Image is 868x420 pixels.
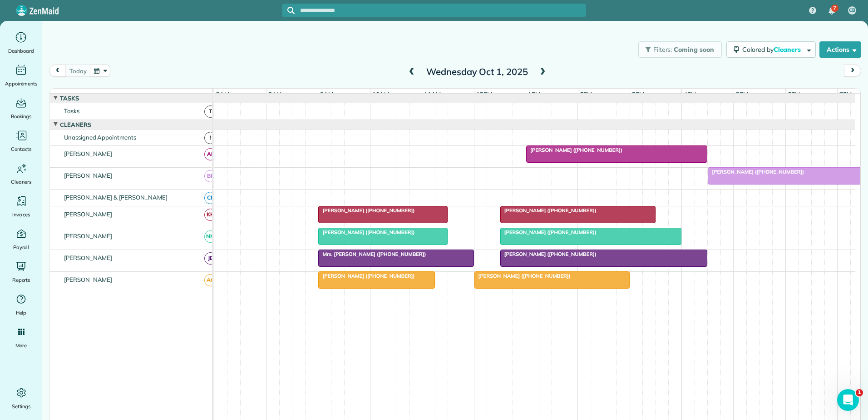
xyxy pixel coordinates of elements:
[422,90,443,98] span: 11am
[58,121,93,128] span: Cleaners
[15,341,27,350] span: More
[849,7,855,14] span: CB
[12,275,30,285] span: Reports
[786,90,802,98] span: 6pm
[370,90,391,98] span: 10am
[578,90,594,98] span: 2pm
[838,90,853,98] span: 7pm
[62,254,114,261] span: [PERSON_NAME]
[62,107,81,115] span: Tasks
[4,128,39,154] a: Contacts
[11,112,32,121] span: Bookings
[4,259,39,285] a: Reports
[726,41,816,58] button: Colored byCleaners
[204,209,217,221] span: KH
[204,132,217,144] span: !
[500,251,597,257] span: [PERSON_NAME] ([PHONE_NUMBER])
[62,276,114,283] span: [PERSON_NAME]
[674,45,715,54] span: Coming soon
[4,30,39,55] a: Dashboard
[856,389,863,396] span: 1
[204,105,217,118] span: T
[318,273,415,279] span: [PERSON_NAME] ([PHONE_NUMBER])
[526,147,623,153] span: [PERSON_NAME] ([PHONE_NUMBER])
[287,7,295,14] svg: Focus search
[62,232,114,240] span: [PERSON_NAME]
[4,194,39,219] a: Invoices
[318,229,415,235] span: [PERSON_NAME] ([PHONE_NUMBER])
[214,90,231,98] span: 7am
[4,95,39,121] a: Bookings
[62,210,114,218] span: [PERSON_NAME]
[204,274,217,286] span: AG
[630,90,646,98] span: 3pm
[204,170,217,182] span: BR
[4,161,39,186] a: Cleaners
[11,145,31,154] span: Contacts
[62,134,138,141] span: Unassigned Appointments
[65,65,90,77] button: today
[707,169,804,175] span: [PERSON_NAME] ([PHONE_NUMBER])
[204,192,217,204] span: CB
[819,41,861,58] button: Actions
[12,210,30,219] span: Invoices
[318,251,426,257] span: Mrs. [PERSON_NAME] ([PHONE_NUMBER])
[474,90,494,98] span: 12pm
[4,385,39,411] a: Settings
[62,172,114,179] span: [PERSON_NAME]
[266,90,283,98] span: 8am
[58,95,81,102] span: Tasks
[774,45,803,54] span: Cleaners
[682,90,698,98] span: 4pm
[742,45,804,54] span: Colored by
[282,7,295,14] button: Focus search
[12,402,31,411] span: Settings
[62,194,169,201] span: [PERSON_NAME] & [PERSON_NAME]
[318,207,415,214] span: [PERSON_NAME] ([PHONE_NUMBER])
[318,90,335,98] span: 9am
[474,273,571,279] span: [PERSON_NAME] ([PHONE_NUMBER])
[844,65,861,77] button: next
[653,45,672,54] span: Filters:
[8,46,34,55] span: Dashboard
[837,389,859,411] iframe: Intercom live chat
[204,252,217,265] span: JB
[16,308,27,317] span: Help
[5,79,38,88] span: Appointments
[13,243,30,252] span: Payroll
[420,67,534,77] h2: Wednesday Oct 1, 2025
[526,90,542,98] span: 1pm
[204,148,217,160] span: AF
[4,292,39,317] a: Help
[500,229,597,235] span: [PERSON_NAME] ([PHONE_NUMBER])
[822,1,841,21] div: 7 unread notifications
[4,63,39,88] a: Appointments
[49,65,66,77] button: prev
[204,230,217,243] span: NM
[62,150,114,157] span: [PERSON_NAME]
[734,90,750,98] span: 5pm
[4,226,39,252] a: Payroll
[11,177,31,186] span: Cleaners
[500,207,597,214] span: [PERSON_NAME] ([PHONE_NUMBER])
[833,5,836,12] span: 7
